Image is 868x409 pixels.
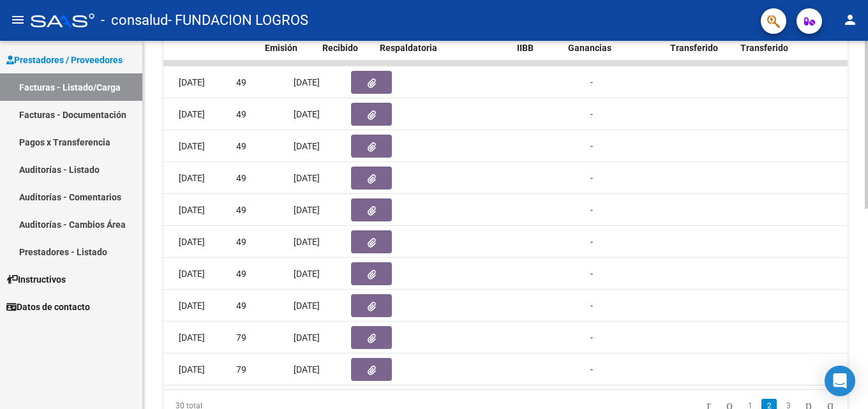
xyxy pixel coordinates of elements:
[294,77,320,87] span: [DATE]
[202,20,260,76] datatable-header-cell: Fecha Cpbt
[842,12,858,27] mat-icon: person
[6,272,66,286] span: Instructivos
[294,141,320,151] span: [DATE]
[179,364,205,375] span: [DATE]
[512,20,563,76] datatable-header-cell: Retencion IIBB
[563,20,614,76] datatable-header-cell: Retención Ganancias
[590,237,593,247] span: -
[294,237,320,247] span: [DATE]
[179,301,205,311] span: [DATE]
[179,173,205,183] span: [DATE]
[294,109,320,119] span: [DATE]
[590,109,593,119] span: -
[236,301,246,311] span: 49
[179,109,205,119] span: [DATE]
[179,237,205,247] span: [DATE]
[294,301,320,311] span: [DATE]
[294,173,320,183] span: [DATE]
[265,28,310,53] span: Días desde Emisión
[294,269,320,279] span: [DATE]
[294,364,320,375] span: [DATE]
[825,366,855,396] div: Open Intercom Messenger
[590,141,593,151] span: -
[294,205,320,215] span: [DATE]
[10,12,26,27] mat-icon: menu
[590,269,593,279] span: -
[590,77,593,87] span: -
[735,20,805,76] datatable-header-cell: Monto Transferido
[168,6,308,34] span: - FUNDACION LOGROS
[317,20,375,76] datatable-header-cell: Fecha Recibido
[126,20,202,76] datatable-header-cell: Monto
[568,28,611,53] span: Retención Ganancias
[236,141,246,151] span: 49
[101,6,168,34] span: - consalud
[236,77,246,87] span: 49
[614,20,665,76] datatable-header-cell: OP
[179,205,205,215] span: [DATE]
[294,332,320,343] span: [DATE]
[236,332,246,343] span: 79
[322,28,358,53] span: Fecha Recibido
[590,301,593,311] span: -
[380,28,437,53] span: Doc Respaldatoria
[6,300,90,314] span: Datos de contacto
[670,28,718,53] span: Fecha Transferido
[6,53,123,67] span: Prestadores / Proveedores
[179,332,205,343] span: [DATE]
[179,141,205,151] span: [DATE]
[236,237,246,247] span: 49
[236,269,246,279] span: 49
[590,173,593,183] span: -
[179,269,205,279] span: [DATE]
[590,332,593,343] span: -
[236,109,246,119] span: 49
[665,20,735,76] datatable-header-cell: Fecha Transferido
[517,28,558,53] span: Retencion IIBB
[179,77,205,87] span: [DATE]
[451,20,512,76] datatable-header-cell: Auditoria
[740,28,788,53] span: Monto Transferido
[236,173,246,183] span: 49
[236,364,246,375] span: 79
[375,20,451,76] datatable-header-cell: Doc Respaldatoria
[260,20,317,76] datatable-header-cell: Días desde Emisión
[590,364,593,375] span: -
[590,205,593,215] span: -
[236,205,246,215] span: 49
